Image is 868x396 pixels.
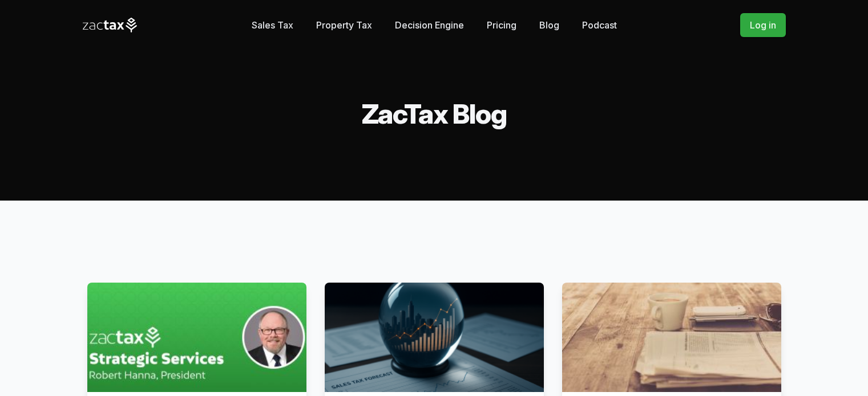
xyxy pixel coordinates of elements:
[582,14,617,36] a: Podcast
[252,14,293,36] a: Sales Tax
[83,100,786,128] h2: ZacTax Blog
[87,283,306,392] img: hanna-strategic-services.jpg
[395,14,464,36] a: Decision Engine
[562,283,781,392] img: zac-news.jpg
[740,13,786,37] a: Log in
[487,14,516,36] a: Pricing
[316,14,372,36] a: Property Tax
[325,283,544,392] img: consumer-confidence-leading-indicators-retail-sales-tax.png
[539,14,559,36] a: Blog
